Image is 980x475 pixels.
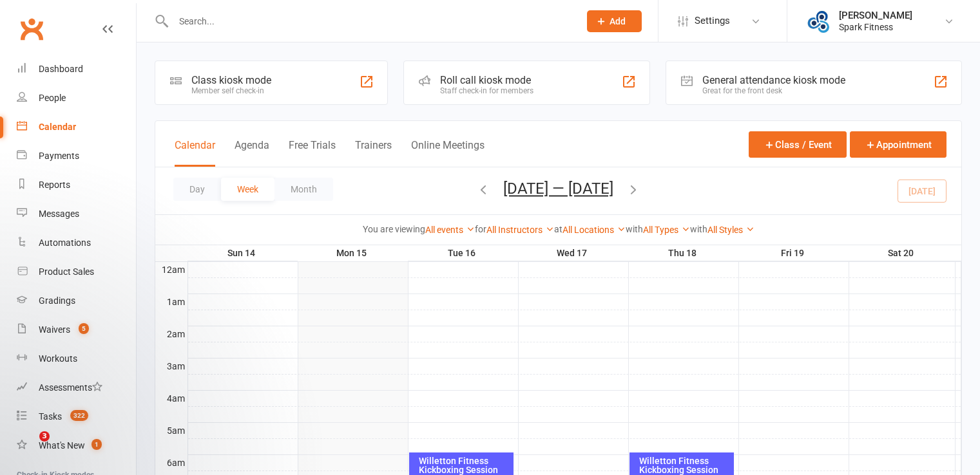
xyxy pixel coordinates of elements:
div: Willetton Fitness Kickboxing Session [639,456,731,474]
div: Willetton Fitness Kickboxing Session [418,456,511,474]
th: 6am [155,454,187,470]
a: All events [425,225,475,235]
div: Product Sales [39,266,94,277]
th: Mon 15 [298,245,408,261]
a: Workouts [17,344,136,373]
button: Add [587,10,642,32]
th: Tue 16 [408,245,518,261]
button: Week [221,178,274,201]
strong: You are viewing [363,224,425,234]
a: Gradings [17,286,136,315]
strong: at [554,224,562,234]
div: Member self check-in [191,86,271,95]
a: All Instructors [486,225,554,235]
button: Trainers [355,139,392,167]
span: 3 [39,431,50,442]
button: Free Trials [289,139,336,167]
div: Dashboard [39,64,83,74]
th: 2am [155,326,187,342]
a: All Locations [562,225,626,235]
a: All Styles [707,225,754,235]
strong: with [690,224,707,234]
button: Agenda [235,139,269,167]
div: What's New [39,440,85,451]
span: 5 [79,323,89,334]
strong: with [626,224,643,234]
div: Automations [39,237,91,248]
iframe: Intercom notifications message [10,350,267,440]
th: Fri 19 [738,245,849,261]
button: Calendar [175,139,215,167]
a: What's New1 [17,431,136,460]
button: [DATE] — [DATE] [503,180,613,198]
div: Class kiosk mode [191,74,271,86]
a: Reports [17,171,136,200]
span: 1 [91,439,102,450]
a: Automations [17,228,136,257]
div: Waivers [39,324,70,335]
strong: for [475,224,486,234]
th: Sat 20 [849,245,956,261]
a: Waivers 5 [17,315,136,344]
button: Appointment [850,131,946,158]
div: [PERSON_NAME] [839,10,912,21]
button: Month [274,178,333,201]
div: Reports [39,180,70,190]
div: Calendar [39,122,76,132]
a: Payments [17,142,136,171]
div: Messages [39,209,79,219]
span: Add [610,16,626,26]
a: Calendar [17,113,136,142]
th: 1am [155,293,187,310]
a: Dashboard [17,55,136,84]
div: Spark Fitness [839,21,912,33]
div: Payments [39,151,79,161]
a: Messages [17,200,136,228]
div: Staff check-in for members [440,86,533,95]
span: Settings [695,6,730,35]
th: Thu 18 [628,245,738,261]
th: Wed 17 [518,245,628,261]
input: Search... [169,12,570,30]
div: People [39,93,66,103]
a: Product Sales [17,257,136,286]
button: Online Meetings [411,139,485,167]
div: Roll call kiosk mode [440,74,533,86]
a: People [17,84,136,113]
a: Clubworx [15,13,48,45]
iframe: Intercom live chat [13,431,44,462]
div: General attendance kiosk mode [702,74,845,86]
th: 12am [155,261,187,277]
img: thumb_image1643853315.png [807,8,832,34]
button: Class / Event [749,131,847,158]
a: All Types [643,225,690,235]
button: Day [173,178,221,201]
div: Gradings [39,295,75,306]
th: Sun 14 [187,245,298,261]
div: Great for the front desk [702,86,845,95]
